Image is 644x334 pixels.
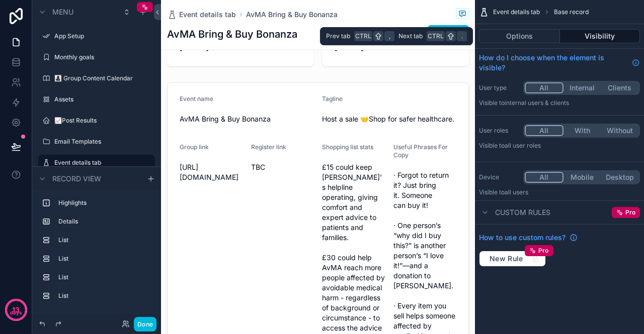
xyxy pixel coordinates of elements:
label: Details [58,217,147,226]
p: Visible to [479,142,640,150]
button: Without [601,125,638,136]
p: Visible to [479,99,640,107]
span: Next tab [398,32,423,40]
button: All [525,125,563,136]
a: Event details tab [167,10,236,20]
span: Event details tab [493,8,540,16]
span: Record view [52,174,101,184]
span: Event details tab [179,10,236,20]
span: Ctrl [427,31,445,41]
span: Internal users & clients [505,99,569,106]
span: New Rule [486,254,527,263]
button: Clients [601,82,638,93]
span: How do I choose when the element is visible? [479,53,628,73]
label: 👩‍👧‍👦 Group Content Calendar [54,74,149,82]
p: 13 [12,305,20,315]
span: Ctrl [354,31,372,41]
span: All user roles [505,142,541,149]
button: Desktop [601,172,638,183]
button: New RulePro [479,251,546,267]
button: All [525,82,563,93]
span: Custom rules [495,207,550,217]
span: Pro [625,208,635,216]
label: Highlights [58,199,147,207]
label: List [58,273,147,281]
button: With [563,125,601,136]
span: How to use custom rules? [479,233,566,243]
span: Pro [538,247,549,255]
span: Base record [554,8,589,16]
span: , [385,32,393,40]
label: User type [479,84,519,92]
label: Email Templates [54,138,149,146]
div: scrollable content [32,190,161,314]
a: How to use custom rules? [479,233,578,243]
p: Visible to [479,188,640,196]
label: Event details tab [54,159,149,167]
label: App Setup [54,32,149,40]
label: List [58,255,147,263]
label: Device [479,173,519,181]
button: Visibility [560,29,640,43]
label: User roles [479,127,519,135]
span: . [458,32,466,40]
button: Mobile [563,172,601,183]
a: AvMA Bring & Buy Bonanza [246,10,338,20]
a: How do I choose when the element is visible? [479,53,640,73]
label: Monthly goals [54,53,149,61]
label: 📈Post Results [54,117,149,125]
button: Done [134,317,156,331]
button: Edit [428,25,469,43]
span: Menu [52,7,73,17]
label: List [58,292,147,300]
span: all users [505,188,528,196]
label: Assets [54,95,149,103]
span: Prev tab [326,32,350,40]
button: All [525,172,563,183]
button: Options [479,29,560,43]
p: days [10,309,22,317]
label: List [58,236,147,244]
button: Internal [563,82,601,93]
h1: AvMA Bring & Buy Bonanza [167,27,297,41]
